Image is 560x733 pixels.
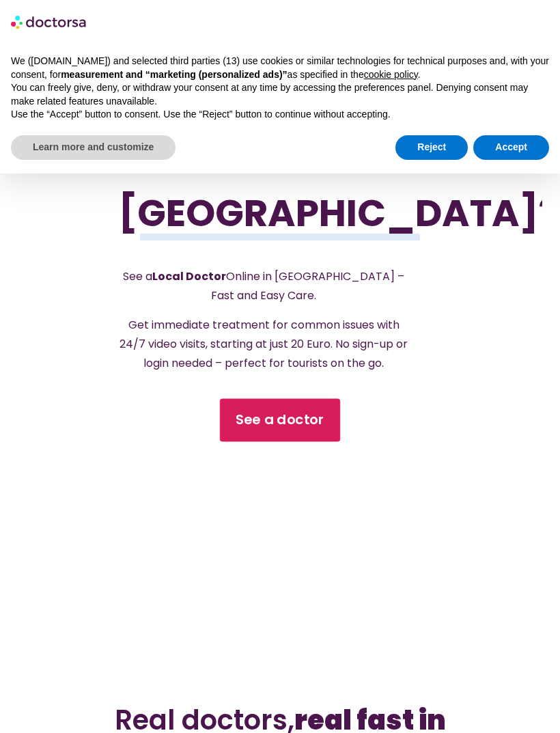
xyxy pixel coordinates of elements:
iframe: Customer reviews powered by Trustpilot [52,582,508,601]
p: We ([DOMAIN_NAME]) and selected third parties (13) use cookies or similar technologies for techni... [11,55,549,81]
img: logo [11,11,87,33]
strong: measurement and “marketing (personalized ads)” [61,69,287,80]
p: Use the “Accept” button to consent. Use the “Reject” button to continue without accepting. [11,108,549,122]
button: Learn more and customize [11,135,176,160]
button: Accept [473,135,549,160]
p: You can freely give, deny, or withdraw your consent at any time by accessing the preferences pane... [11,81,549,108]
a: cookie policy [364,69,418,80]
span: Get immediate treatment for common issues with 24/7 video visits, starting at just 20 Euro. No si... [120,317,408,371]
button: Reject [395,135,468,160]
span: See a Online in [GEOGRAPHIC_DATA] – Fast and Easy Care. [123,268,404,303]
strong: Local Doctor [152,268,226,284]
a: See a doctor [220,399,340,442]
span: See a doctor [236,411,324,430]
